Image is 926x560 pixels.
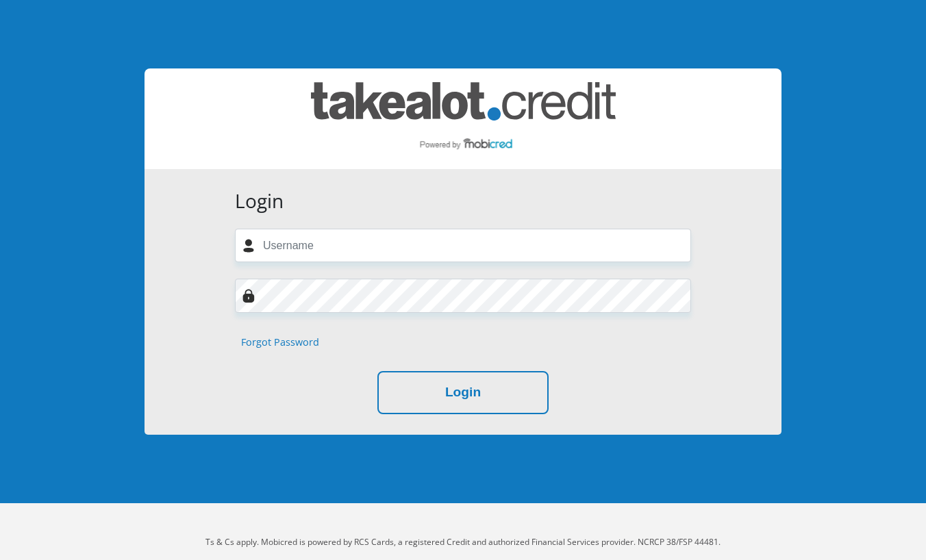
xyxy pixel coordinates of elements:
[241,335,319,350] a: Forgot Password
[242,289,255,303] img: Image
[377,371,549,414] button: Login
[311,82,616,155] img: takealot_credit logo
[83,536,843,548] p: Ts & Cs apply. Mobicred is powered by RCS Cards, a registered Credit and authorized Financial Ser...
[235,190,691,213] h3: Login
[235,229,691,262] input: Username
[242,239,255,253] img: user-icon image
